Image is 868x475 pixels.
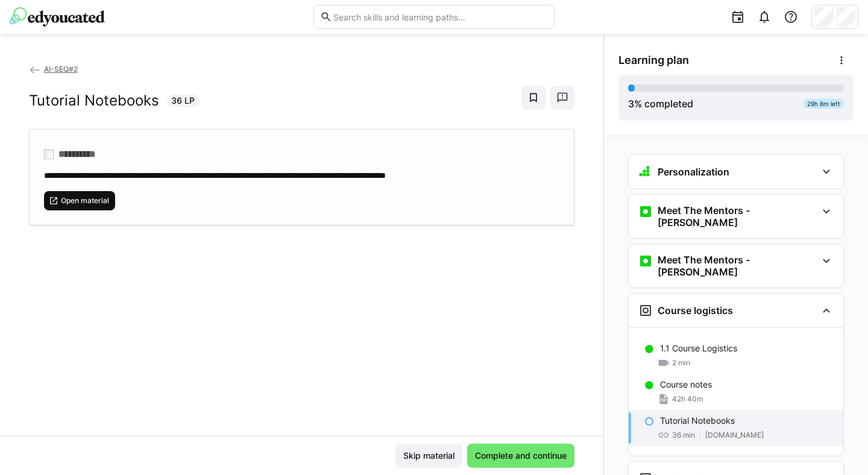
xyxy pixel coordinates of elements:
[660,415,735,427] p: Tutorial Notebooks
[672,430,695,440] span: 36 min
[618,54,689,67] span: Learning plan
[332,11,548,22] input: Search skills and learning paths…
[658,166,729,178] h3: Personalization
[672,394,703,404] span: 42h 40m
[29,92,159,110] h2: Tutorial Notebooks
[171,95,195,107] span: 36 LP
[395,444,462,468] button: Skip material
[467,444,574,468] button: Complete and continue
[660,379,712,391] p: Course notes
[628,96,693,111] div: % completed
[628,98,634,110] span: 3
[29,64,78,74] a: AI-SEQ#2
[473,450,568,462] span: Complete and continue
[658,254,817,278] h3: Meet The Mentors - [PERSON_NAME]
[658,304,733,316] h3: Course logistics
[401,450,456,462] span: Skip material
[44,191,115,210] button: Open material
[705,430,764,440] span: [DOMAIN_NAME]
[60,196,110,206] span: Open material
[44,64,78,74] span: AI-SEQ#2
[672,358,690,368] span: 2 min
[804,99,844,109] div: 29h 8m left
[660,342,737,354] p: 1.1 Course Logistics
[658,204,817,228] h3: Meet The Mentors - [PERSON_NAME]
